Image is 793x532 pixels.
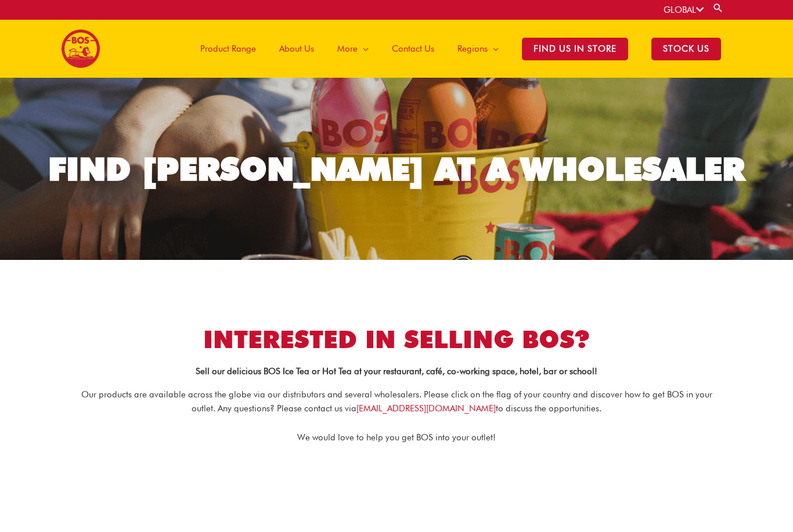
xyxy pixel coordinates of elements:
[640,20,733,78] a: STOCK US
[664,5,704,15] a: GLOBAL
[337,31,358,66] span: More
[71,388,722,417] div: Our products are available across the globe via our distributors and several wholesalers. Please ...
[180,20,733,78] nav: Site Navigation
[71,367,722,376] p: Sell our delicious BOS Ice Tea or Hot Tea at your restaurant, café, co-working space, hotel, bar ...
[279,31,314,66] span: About Us
[392,31,434,66] span: Contact Us
[268,20,326,78] a: About Us
[712,2,724,13] a: Search button
[326,20,380,78] a: More
[71,430,722,445] div: We would love to help you get BOS into your outlet!
[48,153,745,185] div: FIND [PERSON_NAME] AT A WHOLESALER
[71,324,722,356] h2: interested in selling BOS?
[446,20,510,78] a: Regions
[651,38,721,60] span: STOCK US
[510,20,640,78] a: Find Us in Store
[189,20,268,78] a: Product Range
[457,31,488,66] span: Regions
[200,31,256,66] span: Product Range
[61,29,100,68] img: BOS logo finals-200px
[356,403,496,414] a: [EMAIL_ADDRESS][DOMAIN_NAME]
[380,20,446,78] a: Contact Us
[522,38,628,60] span: Find Us in Store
